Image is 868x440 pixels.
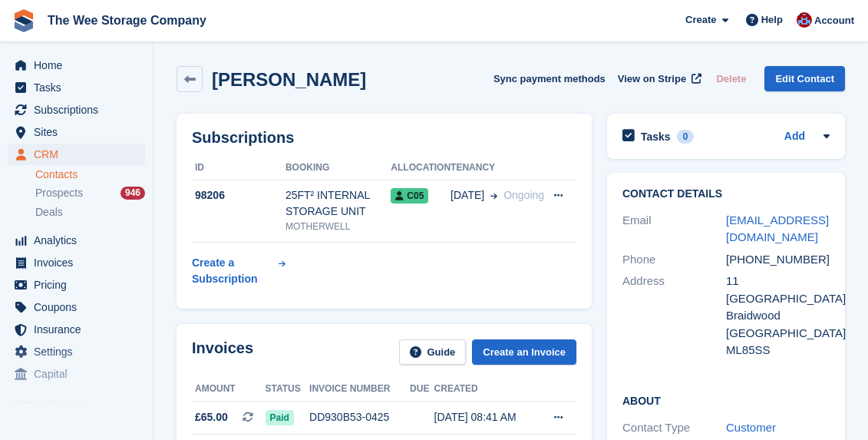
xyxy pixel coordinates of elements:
[14,398,153,413] span: Storefront
[192,377,266,402] th: Amount
[41,8,213,33] a: The Wee Storage Company
[34,296,126,318] span: Coupons
[726,342,830,359] div: ML85SS
[8,230,145,251] a: menu
[784,128,805,146] a: Add
[451,156,544,180] th: Tenancy
[34,230,126,251] span: Analytics
[34,319,126,340] span: Insurance
[34,341,126,362] span: Settings
[434,377,536,402] th: Created
[192,249,285,293] a: Create a Subscription
[8,121,145,143] a: menu
[503,189,544,201] span: Ongoing
[726,273,830,307] div: 11 [GEOGRAPHIC_DATA]
[34,55,126,76] span: Home
[120,187,145,200] div: 946
[8,252,145,273] a: menu
[391,156,451,180] th: Allocation
[35,185,145,201] a: Prospects 946
[34,144,126,165] span: CRM
[622,419,726,437] div: Contact Type
[726,325,830,342] div: [GEOGRAPHIC_DATA]
[35,204,145,220] a: Deals
[195,409,228,425] span: £65.00
[493,66,606,91] button: Sync payment methods
[192,339,253,365] h2: Invoices
[814,13,854,28] span: Account
[266,410,294,425] span: Paid
[192,156,285,180] th: ID
[8,274,145,296] a: menu
[8,341,145,362] a: menu
[309,377,410,402] th: Invoice number
[34,77,126,98] span: Tasks
[761,12,783,28] span: Help
[622,251,726,269] div: Phone
[266,377,309,402] th: Status
[212,69,366,90] h2: [PERSON_NAME]
[399,339,467,365] a: Guide
[451,187,484,203] span: [DATE]
[8,99,145,121] a: menu
[35,205,63,220] span: Deals
[34,252,126,273] span: Invoices
[764,66,845,91] a: Edit Contact
[622,212,726,246] div: Email
[192,187,285,203] div: 98206
[192,129,576,147] h2: Subscriptions
[641,130,671,144] h2: Tasks
[726,421,776,434] a: Customer
[8,77,145,98] a: menu
[34,274,126,296] span: Pricing
[309,409,410,425] div: DD930B53-0425
[797,12,812,28] img: Scott Ritchie
[472,339,576,365] a: Create an Invoice
[612,66,705,91] a: View on Stripe
[391,188,428,203] span: C05
[192,255,276,287] div: Create a Subscription
[726,251,830,269] div: [PHONE_NUMBER]
[285,220,391,233] div: MOTHERWELL
[622,273,726,359] div: Address
[285,187,391,220] div: 25FT² INTERNAL STORAGE UNIT
[12,9,35,32] img: stora-icon-8386f47178a22dfd0bd8f6a31ec36ba5ce8667c1dd55bd0f319d3a0aa187defe.svg
[622,188,830,200] h2: Contact Details
[726,213,829,244] a: [EMAIL_ADDRESS][DOMAIN_NAME]
[677,130,695,144] div: 0
[710,66,752,91] button: Delete
[8,319,145,340] a: menu
[726,307,830,325] div: Braidwood
[622,392,830,408] h2: About
[34,363,126,385] span: Capital
[685,12,716,28] span: Create
[410,377,434,402] th: Due
[434,409,536,425] div: [DATE] 08:41 AM
[618,71,686,87] span: View on Stripe
[8,363,145,385] a: menu
[34,121,126,143] span: Sites
[34,99,126,121] span: Subscriptions
[8,296,145,318] a: menu
[285,156,391,180] th: Booking
[35,167,145,182] a: Contacts
[35,186,83,200] span: Prospects
[8,55,145,76] a: menu
[8,144,145,165] a: menu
